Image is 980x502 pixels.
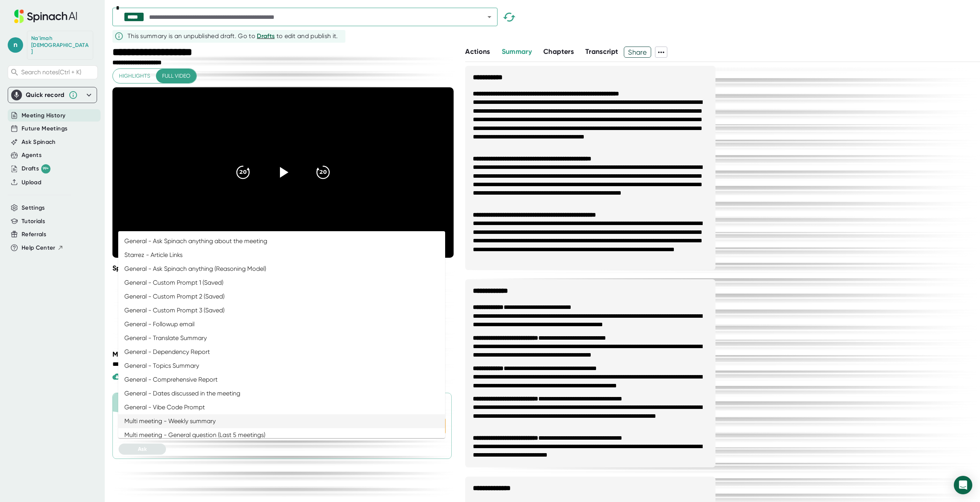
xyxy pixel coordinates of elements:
button: Help Center [22,243,64,252]
button: Drafts 99+ [22,164,50,173]
button: Transcript [585,47,618,57]
span: Chapters [543,47,574,56]
button: Ask [119,444,166,455]
div: Speaker Timeline [112,264,454,272]
span: Transcript [585,47,618,56]
button: Future Meetings [22,124,67,133]
button: Drafts [257,32,275,41]
li: General - Vibe Code Prompt [118,400,445,414]
div: Meeting Attendees [112,350,456,359]
li: General - Custom Prompt 3 (Saved) [118,304,445,317]
div: Quick record [26,91,65,99]
li: General - Ask Spinach anything about the meeting [118,234,445,248]
button: Ask Spinach [22,138,56,147]
button: Full video [156,69,196,83]
button: Summary [502,47,532,57]
span: Search notes (Ctrl + K) [21,68,81,76]
li: General - Dates discussed in the meeting [118,387,445,400]
button: Tutorials [22,217,45,226]
li: General - Topics Summary [118,359,445,373]
span: Help Center [22,243,55,252]
div: Open Intercom Messenger [954,476,972,494]
button: Agents [22,151,42,160]
li: General - Dependency Report [118,345,445,359]
button: Actions [465,47,490,57]
span: Drafts [257,32,275,40]
button: Meeting History [22,111,65,120]
li: Starrez - Article Links [118,248,445,262]
button: Referrals [22,230,46,239]
span: Ask [138,446,147,452]
span: Highlights [119,71,150,81]
li: General - Translate Summary [118,331,445,345]
div: 99+ [41,164,50,173]
li: Multi meeting - Weekly summary [118,414,445,428]
div: Quick record [11,87,94,103]
button: Chapters [543,47,574,57]
button: Open [484,12,495,22]
div: Drafts [22,164,50,173]
span: Share [624,45,651,59]
span: Summary [502,47,532,56]
span: Full video [162,71,190,81]
li: General - Custom Prompt 1 (Saved) [118,276,445,290]
span: n [8,37,23,53]
div: This summary is an unpublished draft. Go to to edit and publish it. [127,32,338,41]
button: Share [624,47,651,58]
li: Multi meeting - General question (Last 5 meetings) [118,428,445,442]
button: Settings [22,203,45,212]
li: General - Comprehensive Report [118,373,445,387]
li: General - Custom Prompt 2 (Saved) [118,290,445,304]
li: General - Followup email [118,317,445,331]
button: Upload [22,178,41,187]
div: Na'imah Muhammad [31,35,89,55]
li: General - Ask Spinach anything (Reasoning Model) [118,262,445,276]
span: Actions [465,47,490,56]
div: Download Video [112,372,173,381]
button: Highlights [113,69,156,83]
